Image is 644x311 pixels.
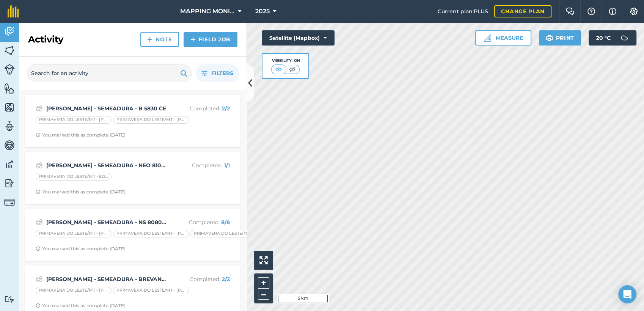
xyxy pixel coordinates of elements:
img: Clock with arrow pointing clockwise [36,303,41,308]
a: [PERSON_NAME] - SEMEADURA - NEO 810 I2XCompleted: 1/1PRIMAVERA DO LESTE/MT - EDIO OTTONELLI - SED... [30,156,236,199]
span: Current plan : PLUS [438,7,488,16]
button: 20 °C [589,30,636,46]
img: svg+xml;base64,PD94bWwgdmVyc2lvbj0iMS4wIiBlbmNvZGluZz0idXRmLTgiPz4KPCEtLSBHZW5lcmF0b3I6IEFkb2JlIE... [4,295,15,303]
img: svg+xml;base64,PHN2ZyB4bWxucz0iaHR0cDovL3d3dy53My5vcmcvMjAwMC9zdmciIHdpZHRoPSI1MCIgaGVpZ2h0PSI0MC... [287,66,297,73]
img: svg+xml;base64,PD94bWwgdmVyc2lvbj0iMS4wIiBlbmNvZGluZz0idXRmLTgiPz4KPCEtLSBHZW5lcmF0b3I6IEFkb2JlIE... [4,177,15,189]
strong: [PERSON_NAME] - SEMEADURA - B 5830 CE [46,104,166,113]
button: Satellite (Mapbox) [262,30,335,46]
div: PRIMAVERA DO LESTE/MT - [PERSON_NAME] [113,230,189,237]
div: You marked this as complete [DATE] [36,246,126,252]
p: Completed : [170,218,230,226]
div: PRIMAVERA DO LESTE/MT - [PERSON_NAME] DAS MORTES [190,230,266,237]
div: PRIMAVERA DO LESTE/MT - [PERSON_NAME] [36,230,112,237]
div: You marked this as complete [DATE] [36,132,126,138]
h2: Activity [28,33,63,46]
img: svg+xml;base64,PD94bWwgdmVyc2lvbj0iMS4wIiBlbmNvZGluZz0idXRmLTgiPz4KPCEtLSBHZW5lcmF0b3I6IEFkb2JlIE... [36,275,43,284]
div: Open Intercom Messenger [618,285,636,303]
button: – [258,289,269,300]
button: + [258,277,269,289]
img: Clock with arrow pointing clockwise [36,132,41,137]
div: Visibility: On [271,58,300,64]
img: svg+xml;base64,PD94bWwgdmVyc2lvbj0iMS4wIiBlbmNvZGluZz0idXRmLTgiPz4KPCEtLSBHZW5lcmF0b3I6IEFkb2JlIE... [4,197,15,207]
img: svg+xml;base64,PHN2ZyB4bWxucz0iaHR0cDovL3d3dy53My5vcmcvMjAwMC9zdmciIHdpZHRoPSI1NiIgaGVpZ2h0PSI2MC... [4,45,15,56]
strong: 2 / 2 [222,105,230,112]
img: svg+xml;base64,PD94bWwgdmVyc2lvbj0iMS4wIiBlbmNvZGluZz0idXRmLTgiPz4KPCEtLSBHZW5lcmF0b3I6IEFkb2JlIE... [617,30,632,46]
div: PRIMAVERA DO LESTE/MT - [PERSON_NAME] - SEDE [36,116,112,124]
img: svg+xml;base64,PD94bWwgdmVyc2lvbj0iMS4wIiBlbmNvZGluZz0idXRmLTgiPz4KPCEtLSBHZW5lcmF0b3I6IEFkb2JlIE... [4,159,15,170]
img: svg+xml;base64,PHN2ZyB4bWxucz0iaHR0cDovL3d3dy53My5vcmcvMjAwMC9zdmciIHdpZHRoPSIxOSIgaGVpZ2h0PSIyNC... [546,33,553,42]
div: PRIMAVERA DO LESTE/MT - [PERSON_NAME] - SEDE [113,116,189,124]
img: Two speech bubbles overlapping with the left bubble in the forefront [565,8,575,15]
img: svg+xml;base64,PHN2ZyB4bWxucz0iaHR0cDovL3d3dy53My5vcmcvMjAwMC9zdmciIHdpZHRoPSI1MCIgaGVpZ2h0PSI0MC... [274,66,283,73]
a: [PERSON_NAME] - SEMEADURA - B 5830 CECompleted: 2/2PRIMAVERA DO LESTE/MT - [PERSON_NAME] - SEDEPR... [30,99,236,143]
p: Completed : [170,161,230,170]
div: You marked this as complete [DATE] [36,189,126,195]
span: 20 ° C [596,30,611,46]
img: svg+xml;base64,PD94bWwgdmVyc2lvbj0iMS4wIiBlbmNvZGluZz0idXRmLTgiPz4KPCEtLSBHZW5lcmF0b3I6IEFkb2JlIE... [4,140,15,151]
div: PRIMAVERA DO LESTE/MT - EDIO OTTONELLI - SEDE - NEO 810 I2X [36,173,112,181]
div: You marked this as complete [DATE] [36,303,126,309]
img: svg+xml;base64,PD94bWwgdmVyc2lvbj0iMS4wIiBlbmNvZGluZz0idXRmLTgiPz4KPCEtLSBHZW5lcmF0b3I6IEFkb2JlIE... [4,26,15,37]
img: svg+xml;base64,PHN2ZyB4bWxucz0iaHR0cDovL3d3dy53My5vcmcvMjAwMC9zdmciIHdpZHRoPSIxNCIgaGVpZ2h0PSIyNC... [190,35,196,44]
img: svg+xml;base64,PHN2ZyB4bWxucz0iaHR0cDovL3d3dy53My5vcmcvMjAwMC9zdmciIHdpZHRoPSIxNyIgaGVpZ2h0PSIxNy... [609,7,616,16]
div: PRIMAVERA DO LESTE/MT - [PERSON_NAME] - PIVÔ 01 [36,287,112,294]
button: Filters [196,64,239,82]
strong: [PERSON_NAME] - SEMEADURA - NS 8080 IPRO [46,218,166,226]
img: Clock with arrow pointing clockwise [36,246,41,251]
strong: 1 / 1 [224,162,230,169]
a: Note [140,32,179,47]
strong: [PERSON_NAME] - SEMEADURA - NEO 810 I2X [46,161,166,170]
img: svg+xml;base64,PHN2ZyB4bWxucz0iaHR0cDovL3d3dy53My5vcmcvMjAwMC9zdmciIHdpZHRoPSI1NiIgaGVpZ2h0PSI2MC... [4,83,15,94]
img: svg+xml;base64,PD94bWwgdmVyc2lvbj0iMS4wIiBlbmNvZGluZz0idXRmLTgiPz4KPCEtLSBHZW5lcmF0b3I6IEFkb2JlIE... [36,104,43,113]
strong: 8 / 8 [221,219,230,226]
button: Print [539,30,581,46]
span: MAPPING MONITORAMENTO AGRICOLA [180,7,235,16]
img: A cog icon [629,8,638,15]
img: Four arrows, one pointing top left, one top right, one bottom right and the last bottom left [259,256,268,264]
button: Measure [475,30,531,46]
img: svg+xml;base64,PD94bWwgdmVyc2lvbj0iMS4wIiBlbmNvZGluZz0idXRmLTgiPz4KPCEtLSBHZW5lcmF0b3I6IEFkb2JlIE... [36,161,43,170]
a: [PERSON_NAME] - SEMEADURA - NS 8080 IPROCompleted: 8/8PRIMAVERA DO LESTE/MT - [PERSON_NAME]PRIMAV... [30,213,236,256]
img: svg+xml;base64,PHN2ZyB4bWxucz0iaHR0cDovL3d3dy53My5vcmcvMjAwMC9zdmciIHdpZHRoPSIxNCIgaGVpZ2h0PSIyNC... [147,35,152,44]
img: svg+xml;base64,PD94bWwgdmVyc2lvbj0iMS4wIiBlbmNvZGluZz0idXRmLTgiPz4KPCEtLSBHZW5lcmF0b3I6IEFkb2JlIE... [36,218,43,227]
a: Change plan [494,5,551,17]
img: Ruler icon [484,34,491,42]
img: svg+xml;base64,PD94bWwgdmVyc2lvbj0iMS4wIiBlbmNvZGluZz0idXRmLTgiPz4KPCEtLSBHZW5lcmF0b3I6IEFkb2JlIE... [4,121,15,132]
span: 2025 [255,7,270,16]
img: svg+xml;base64,PHN2ZyB4bWxucz0iaHR0cDovL3d3dy53My5vcmcvMjAwMC9zdmciIHdpZHRoPSI1NiIgaGVpZ2h0PSI2MC... [4,102,15,113]
a: Field Job [184,32,237,47]
img: A question mark icon [587,8,596,15]
img: fieldmargin Logo [8,5,19,17]
input: Search for an activity [27,64,192,82]
img: svg+xml;base64,PHN2ZyB4bWxucz0iaHR0cDovL3d3dy53My5vcmcvMjAwMC9zdmciIHdpZHRoPSIxOSIgaGVpZ2h0PSIyNC... [180,69,187,78]
strong: [PERSON_NAME] - SEMEADURA - BREVANT 5830 CE [46,275,166,283]
img: svg+xml;base64,PD94bWwgdmVyc2lvbj0iMS4wIiBlbmNvZGluZz0idXRmLTgiPz4KPCEtLSBHZW5lcmF0b3I6IEFkb2JlIE... [4,64,15,75]
div: PRIMAVERA DO LESTE/MT - [PERSON_NAME] - PIVÔ 02 [113,287,189,294]
p: Completed : [170,275,230,283]
img: Clock with arrow pointing clockwise [36,189,41,194]
strong: 2 / 2 [222,276,230,283]
span: Filters [211,69,233,77]
p: Completed : [170,104,230,113]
